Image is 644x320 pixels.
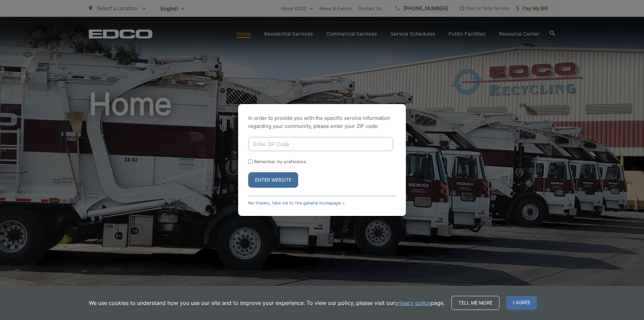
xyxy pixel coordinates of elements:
a: Tell me more [451,296,499,310]
span: I agree [506,296,537,310]
a: No thanks, take me to the general homepage > [248,200,345,205]
label: Remember my preference [254,159,306,164]
button: Enter Website [248,172,298,188]
a: privacy policy [395,299,431,307]
input: Enter ZIP Code [248,137,393,151]
p: In order to provide you with the specific service information regarding your community, please en... [248,114,396,130]
p: We use cookies to understand how you use our site and to improve your experience. To view our pol... [89,299,445,307]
